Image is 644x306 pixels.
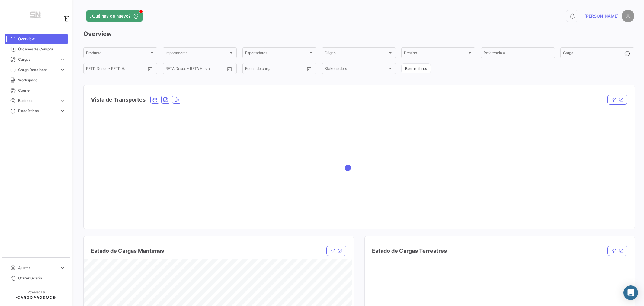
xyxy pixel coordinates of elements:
[622,10,634,22] img: placeholder-user.png
[165,52,229,56] span: Importadores
[21,7,51,24] img: Manufactura+Logo.png
[146,64,155,73] button: Open calendar
[18,47,65,52] span: Órdenes de Compra
[18,36,65,42] span: Overview
[172,96,181,103] button: Air
[325,67,388,72] span: Stakeholders
[86,52,149,56] span: Producto
[60,57,65,62] span: expand_more
[86,67,87,72] input: Desde
[18,275,65,281] span: Cerrar Sesión
[60,108,65,114] span: expand_more
[91,67,120,72] input: Hasta
[250,67,279,72] input: Hasta
[245,52,308,56] span: Exportadores
[151,96,159,103] button: Ocean
[60,265,65,271] span: expand_more
[585,13,619,19] span: [PERSON_NAME]
[83,30,634,38] h3: Overview
[165,67,166,72] input: Desde
[162,96,170,103] button: Land
[18,88,65,93] span: Courier
[60,67,65,73] span: expand_more
[5,75,68,85] a: Workspace
[18,67,57,73] span: Cargo Readiness
[325,52,388,56] span: Origen
[18,265,57,271] span: Ajustes
[5,85,68,96] a: Courier
[60,98,65,103] span: expand_more
[305,64,314,73] button: Open calendar
[225,64,234,73] button: Open calendar
[401,63,431,73] button: Borrar filtros
[91,96,146,104] h4: Vista de Transportes
[18,57,57,62] span: Cargas
[18,77,65,83] span: Workspace
[5,44,68,54] a: Órdenes de Compra
[245,67,246,72] input: Desde
[18,108,57,114] span: Estadísticas
[91,247,164,255] h4: Estado de Cargas Maritimas
[170,67,199,72] input: Hasta
[90,13,130,19] span: ¿Qué hay de nuevo?
[623,285,638,300] div: Abrir Intercom Messenger
[404,52,467,56] span: Destino
[18,98,57,103] span: Business
[5,34,68,44] a: Overview
[372,247,447,255] h4: Estado de Cargas Terrestres
[86,10,143,22] button: ¿Qué hay de nuevo?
